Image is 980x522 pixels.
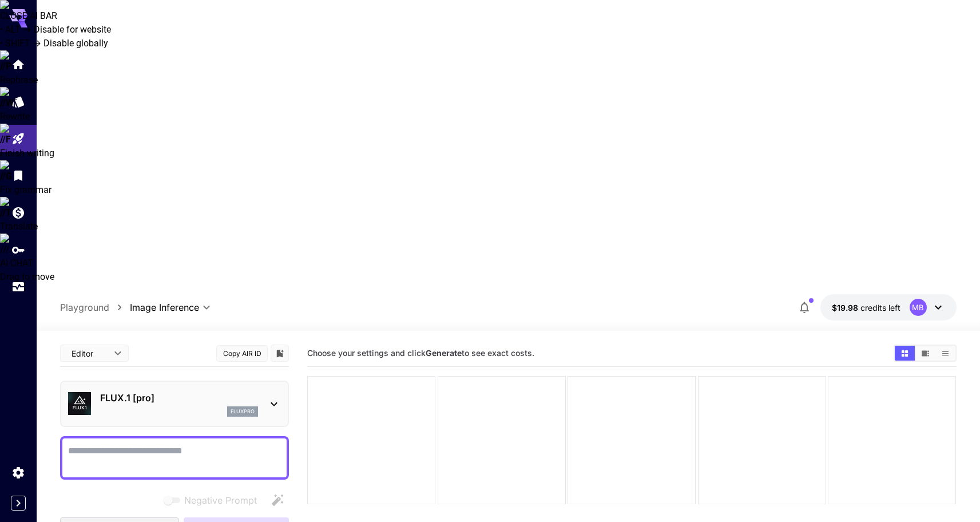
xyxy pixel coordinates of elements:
p: fluxpro [231,408,255,416]
nav: breadcrumb [60,300,130,314]
div: MB [910,299,927,316]
span: Negative prompts are not compatible with the selected model. [161,493,266,507]
b: Generate [426,348,462,358]
div: $19.9805 [832,302,900,314]
button: $19.9805MB [820,294,957,321]
span: Image Inference [130,300,199,314]
a: Playground [60,300,109,314]
span: Editor [72,347,107,359]
p: FLUX.1 [pro] [100,391,258,405]
span: $19.98 [832,303,860,313]
div: Show media in grid viewShow media in video viewShow media in list view [894,345,957,362]
div: FLUX.1 [pro]fluxpro [68,386,281,421]
span: Choose your settings and click to see exact costs. [307,348,534,358]
button: Add to library [275,346,285,360]
span: Negative Prompt [184,493,257,507]
button: Show media in grid view [895,346,915,361]
button: Expand sidebar [11,496,26,511]
button: Copy AIR ID [216,345,268,362]
div: Settings [11,465,25,480]
button: Show media in video view [915,346,935,361]
div: Usage [11,280,25,294]
span: credits left [860,303,900,313]
button: Show media in list view [935,346,955,361]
